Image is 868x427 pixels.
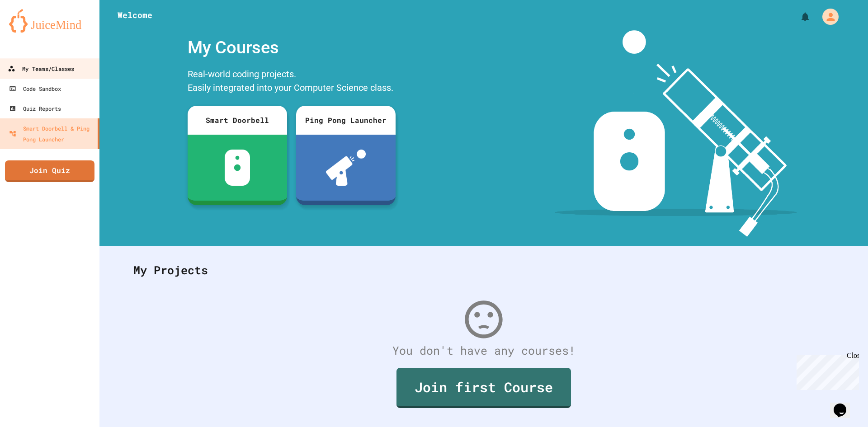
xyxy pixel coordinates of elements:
img: banner-image-my-projects.png [555,30,797,237]
div: You don't have any courses! [124,342,843,359]
iframe: chat widget [793,352,859,390]
img: sdb-white.svg [225,150,250,186]
a: Join first Course [396,368,571,408]
img: ppl-with-ball.png [326,150,366,186]
div: My Courses [183,30,400,65]
img: logo-orange.svg [9,9,90,33]
div: My Account [813,6,841,27]
div: My Notifications [783,9,813,24]
div: Real-world coding projects. Easily integrated into your Computer Science class. [183,65,400,99]
div: Ping Pong Launcher [296,106,396,135]
div: My Teams/Classes [8,63,74,75]
div: Smart Doorbell [188,106,287,135]
div: Code Sandbox [9,83,61,94]
div: Quiz Reports [9,103,61,114]
a: Join Quiz [5,160,94,182]
iframe: chat widget [830,391,859,418]
div: Smart Doorbell & Ping Pong Launcher [9,123,94,145]
div: My Projects [124,253,843,288]
div: Chat with us now!Close [4,4,62,57]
